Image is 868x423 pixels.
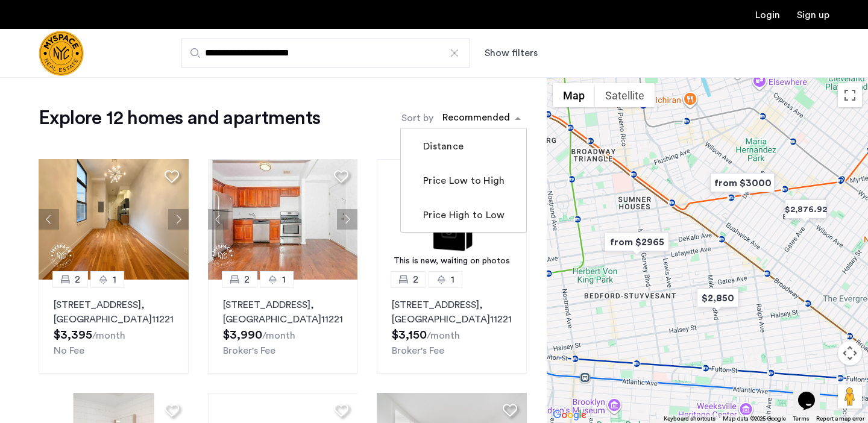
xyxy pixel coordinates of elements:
[550,407,590,423] a: Open this area in Google Maps (opens a new window)
[181,39,470,67] input: Apartment Search
[337,209,357,230] button: Next apartment
[600,228,674,255] div: from $2965
[401,111,433,125] label: Sort by
[208,159,358,280] img: 8515455b-be52-4141-8a40-4c35d33cf98b_638720400876696212.jpeg
[392,298,512,327] p: [STREET_ADDRESS] 11221
[797,10,829,20] a: Registration
[485,46,538,60] button: Show or hide filters
[262,331,295,340] sub: /month
[838,341,862,365] button: Map camera controls
[92,331,125,340] sub: /month
[421,174,505,188] label: Price Low to High
[595,83,655,107] button: Show satellite imagery
[838,384,862,409] button: Drag Pegman onto the map to open Street View
[451,272,454,287] span: 1
[441,110,510,128] div: Recommended
[113,272,116,287] span: 1
[208,209,228,230] button: Previous apartment
[39,280,189,374] a: 21[STREET_ADDRESS], [GEOGRAPHIC_DATA]11221No Fee
[39,106,320,130] h1: Explore 12 homes and apartments
[208,280,358,374] a: 21[STREET_ADDRESS], [GEOGRAPHIC_DATA]11221Broker's Fee
[75,272,80,287] span: 2
[427,331,460,340] sub: /month
[723,416,786,422] span: Map data ©2025 Google
[392,346,444,356] span: Broker's Fee
[39,159,189,280] img: d0e56a97-1207-423d-8c07-3ef98b21e305_638906185507542700.jpeg
[421,139,464,154] label: Distance
[39,209,59,230] button: Previous apartment
[39,31,84,76] img: logo
[54,298,174,327] p: [STREET_ADDRESS] 11221
[54,346,84,356] span: No Fee
[400,128,527,233] ng-dropdown-panel: Options list
[244,272,250,287] span: 2
[223,346,275,356] span: Broker's Fee
[705,169,779,196] div: from $3000
[413,272,418,287] span: 2
[383,255,521,268] div: This is new, waiting on photos
[664,415,715,423] button: Keyboard shortcuts
[54,329,92,341] span: $3,395
[421,208,505,222] label: Price High to Low
[550,407,590,423] img: Google
[377,159,527,280] img: 2.gif
[436,107,527,129] ng-select: sort-apartment
[39,31,84,76] a: Cazamio Logo
[692,284,743,312] div: $2,850
[223,329,262,341] span: $3,990
[793,375,832,411] iframe: chat widget
[553,83,595,107] button: Show street map
[392,329,427,341] span: $3,150
[282,272,286,287] span: 1
[780,196,831,223] div: $2,876.92
[223,298,343,327] p: [STREET_ADDRESS] 11221
[168,209,189,230] button: Next apartment
[377,280,527,374] a: 21[STREET_ADDRESS], [GEOGRAPHIC_DATA]11221Broker's Fee
[793,415,809,423] a: Terms (opens in new tab)
[816,415,864,423] a: Report a map error
[755,10,780,20] a: Login
[377,159,527,280] a: This is new, waiting on photos
[838,83,862,107] button: Toggle fullscreen view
